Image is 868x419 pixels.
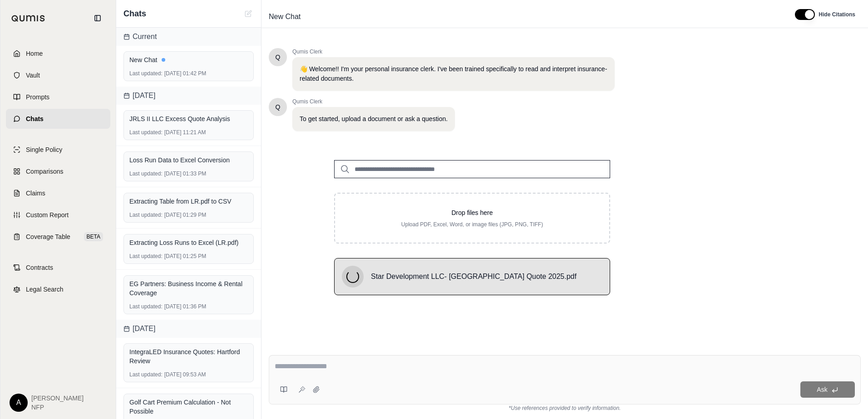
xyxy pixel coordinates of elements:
div: Golf Cart Premium Calculation - Not Possible [129,398,248,416]
a: Legal Search [6,279,110,299]
a: Chats [6,109,110,129]
div: JRLS II LLC Excess Quote Analysis [129,114,248,123]
div: [DATE] 01:36 PM [129,303,248,310]
span: Hide Citations [819,11,855,18]
span: Vault [26,71,40,80]
span: Chats [26,114,44,123]
div: *Use references provided to verify information. [269,404,861,412]
button: Collapse sidebar [90,11,105,25]
a: Prompts [6,87,110,107]
a: Home [6,44,110,63]
span: NFP [31,403,84,412]
a: Single Policy [6,140,110,160]
a: Contracts [6,258,110,278]
span: Ask [817,386,827,393]
div: [DATE] 01:25 PM [129,253,248,260]
div: Current [116,28,261,46]
span: Prompts [26,93,49,102]
div: Loss Run Data to Excel Conversion [129,156,248,165]
div: [DATE] 01:33 PM [129,170,248,177]
a: Claims [6,183,110,203]
span: Last updated: [129,170,163,177]
div: Extracting Loss Runs to Excel (LR.pdf) [129,238,248,247]
span: Legal Search [26,285,64,294]
div: Edit Title [265,10,784,24]
div: [DATE] [116,320,261,338]
div: EG Partners: Business Income & Rental Coverage [129,279,248,297]
div: [DATE] 01:29 PM [129,211,248,219]
a: Coverage TableBETA [6,227,110,247]
span: [PERSON_NAME] [31,394,84,403]
div: [DATE] 01:42 PM [129,70,248,77]
span: Last updated: [129,371,163,378]
div: A [10,394,28,412]
button: Ask [800,381,855,398]
span: Last updated: [129,253,163,260]
div: New Chat [129,55,248,64]
span: Last updated: [129,129,163,136]
span: Home [26,49,43,58]
div: IntegraLED Insurance Quotes: Hartford Review [129,347,248,365]
span: Qumis Clerk [292,48,615,55]
span: Last updated: [129,303,163,310]
span: Hello [276,53,281,62]
span: Claims [26,189,45,198]
span: Coverage Table [26,232,70,241]
span: Custom Report [26,210,69,219]
button: New Chat [243,8,254,19]
span: Hello [276,102,281,112]
span: Last updated: [129,70,163,77]
span: Contracts [26,263,53,272]
div: [DATE] [116,87,261,105]
a: Custom Report [6,205,110,225]
div: [DATE] 11:21 AM [129,129,248,136]
a: Vault [6,65,110,85]
p: 👋 Welcome!! I'm your personal insurance clerk. I've been trained specifically to read and interpr... [300,64,607,83]
span: Star Development LLC- [GEOGRAPHIC_DATA] Quote 2025.pdf [371,271,577,282]
span: Comparisons [26,167,63,176]
a: Comparisons [6,161,110,181]
span: New Chat [265,10,304,24]
span: Single Policy [26,145,62,154]
p: Upload PDF, Excel, Word, or image files (JPG, PNG, TIFF) [350,221,595,228]
div: Extracting Table from LR.pdf to CSV [129,197,248,206]
div: [DATE] 09:53 AM [129,371,248,378]
p: Drop files here [350,208,595,217]
span: Chats [123,7,146,20]
img: Qumis Logo [11,15,45,22]
p: To get started, upload a document or ask a question. [300,114,448,124]
span: Last updated: [129,211,163,219]
span: Qumis Clerk [292,98,455,105]
span: BETA [84,232,103,241]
